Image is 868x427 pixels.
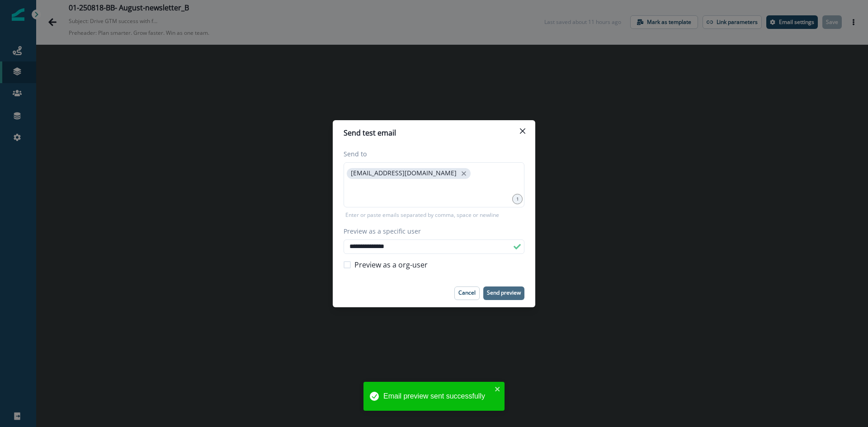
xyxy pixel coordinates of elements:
button: Send preview [483,286,524,300]
p: Send preview [487,290,521,296]
p: Cancel [458,290,476,296]
p: [EMAIL_ADDRESS][DOMAIN_NAME] [351,169,457,177]
p: Send test email [344,127,396,138]
span: Preview as a org-user [354,259,428,270]
div: Email preview sent successfully [383,391,492,402]
div: 1 [512,194,523,204]
label: Send to [344,149,519,159]
button: Cancel [454,286,480,300]
p: Enter or paste emails separated by comma, space or newline [344,211,501,219]
button: close [495,385,501,393]
label: Preview as a specific user [344,226,519,236]
button: Close [515,124,530,138]
button: close [459,169,468,178]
